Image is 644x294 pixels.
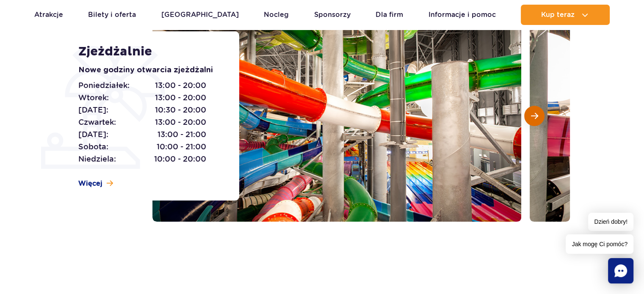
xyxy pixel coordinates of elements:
[428,5,496,25] a: Informacje i pomoc
[158,129,206,140] span: 13:00 - 21:00
[541,11,575,19] span: Kup teraz
[78,141,108,153] span: Sobota:
[588,213,633,231] span: Dzień dobry!
[608,258,633,283] div: Chat
[154,153,206,165] span: 10:00 - 20:00
[34,5,63,25] a: Atrakcje
[264,5,289,25] a: Nocleg
[161,5,239,25] a: [GEOGRAPHIC_DATA]
[524,106,544,126] button: Następny slajd
[78,80,130,91] span: Poniedziałek:
[78,129,108,140] span: [DATE]:
[155,116,206,128] span: 13:00 - 20:00
[78,179,113,188] a: Więcej
[78,179,102,188] span: Więcej
[88,5,136,25] a: Bilety i oferta
[155,80,206,91] span: 13:00 - 20:00
[78,44,220,59] h1: Zjeżdżalnie
[155,92,206,104] span: 13:00 - 20:00
[78,64,220,76] p: Nowe godziny otwarcia zjeżdżalni
[78,92,109,104] span: Wtorek:
[376,5,403,25] a: Dla firm
[314,5,351,25] a: Sponsorzy
[78,104,108,116] span: [DATE]:
[566,234,633,254] span: Jak mogę Ci pomóc?
[78,153,116,165] span: Niedziela:
[155,104,206,116] span: 10:30 - 20:00
[78,116,116,128] span: Czwartek:
[521,5,610,25] button: Kup teraz
[157,141,206,153] span: 10:00 - 21:00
